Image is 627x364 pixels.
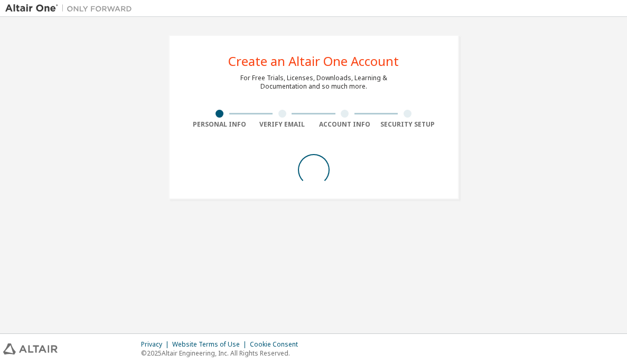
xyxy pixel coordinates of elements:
div: Website Terms of Use [172,340,250,349]
img: altair_logo.svg [3,343,58,355]
div: Cookie Consent [250,340,304,349]
div: Security Setup [376,120,439,129]
div: Personal Info [189,120,251,129]
div: Account Info [314,120,377,129]
div: Privacy [141,340,172,349]
div: For Free Trials, Licenses, Downloads, Learning & Documentation and so much more. [240,74,387,91]
div: Create an Altair One Account [228,55,399,68]
div: Verify Email [251,120,314,129]
p: © 2025 Altair Engineering, Inc. All Rights Reserved. [141,349,304,358]
img: Altair One [5,3,137,14]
